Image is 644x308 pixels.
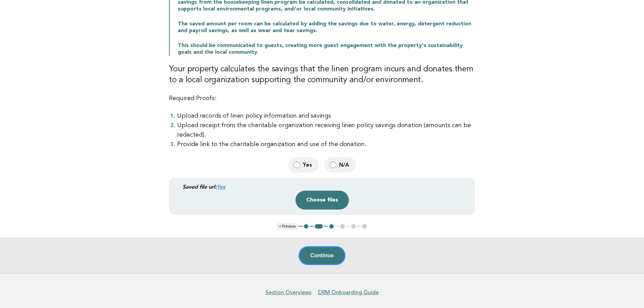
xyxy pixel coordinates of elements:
button: Choose files [295,191,349,210]
button: 3 [328,223,335,230]
span: N/A [339,161,351,168]
button: < Previous [276,223,298,230]
button: 1 [303,223,310,230]
span: Yes [303,161,313,168]
li: Upload records of linen policy information and savings [177,111,475,121]
a: Section Overviews [265,289,311,296]
button: Continue [299,246,345,265]
div: Saved file url: [183,183,470,190]
h3: Your property calculates the savings that the linen program incurs and donates them to a local or... [169,64,475,86]
input: N/A [330,161,336,168]
p: Required Proofs: [169,94,475,103]
a: Yes [217,184,225,190]
button: 2 [314,223,324,230]
li: Provide link to the charitable organization and use of the donation. [177,140,475,149]
p: This should be communicated to guests, creating more guest engagement with the property's sustain... [178,42,475,56]
li: Upload receipt from the charitable organization receiving linen policy savings donation (amounts ... [177,121,475,140]
a: DRM Onboarding Guide [318,289,379,296]
input: Yes [293,161,300,168]
p: The saved amount per room can be calculated by adding the savings due to water, energy, detergent... [178,21,475,34]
